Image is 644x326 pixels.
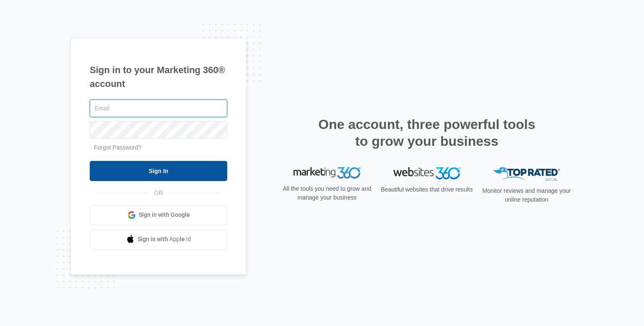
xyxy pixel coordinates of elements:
p: Monitor reviews and manage your online reputation [480,187,574,204]
a: Sign in with Google [90,205,227,225]
img: Marketing 360 [293,167,361,179]
input: Sign In [90,161,227,181]
img: Top Rated Local [493,167,560,181]
h2: One account, three powerful tools to grow your business [316,116,538,150]
h1: Sign in to your Marketing 360® account [90,63,227,91]
input: Email [90,100,227,117]
a: Forgot Password? [94,144,142,151]
p: Beautiful websites that drive results [380,185,474,194]
a: Sign in with Apple Id [90,229,227,250]
span: OR [148,189,169,197]
img: Websites 360 [393,167,460,179]
span: Sign in with Google [139,210,190,219]
span: Sign in with Apple Id [138,235,191,244]
p: All the tools you need to grow and manage your business [280,184,374,202]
